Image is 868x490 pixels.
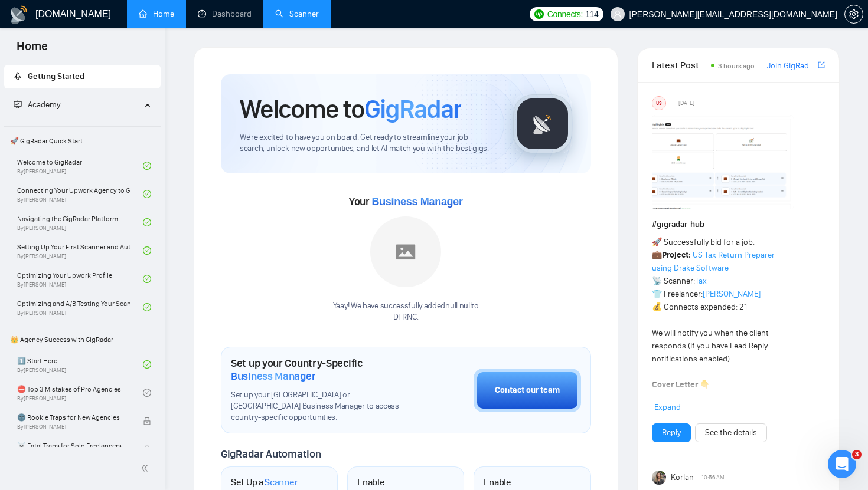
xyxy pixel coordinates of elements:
[141,462,152,474] span: double-left
[5,328,159,351] span: 👑 Agency Success with GigRadar
[474,369,581,412] button: Contact our team
[143,360,151,369] span: check-circle
[17,294,143,320] a: Optimizing and A/B Testing Your Scanner for Better ResultsBy[PERSON_NAME]
[513,94,572,153] img: gigradar-logo.png
[828,450,856,478] iframe: Intercom live chat
[231,357,415,383] h1: Set up your Country-Specific
[652,471,666,485] img: Korlan
[662,250,691,260] strong: Project:
[652,218,825,231] h1: # gigradar-hub
[221,448,321,461] span: GigRadar Automation
[671,471,694,484] span: Korlan
[695,423,767,442] button: See the details
[17,380,143,406] a: ⛔ Top 3 Mistakes of Pro AgenciesBy[PERSON_NAME]
[139,9,174,19] a: homeHome
[844,5,863,24] button: setting
[718,62,755,70] span: 3 hours ago
[652,380,710,390] strong: Cover Letter 👇
[143,162,151,170] span: check-circle
[143,218,151,226] span: check-circle
[14,72,22,80] span: rocket
[652,58,708,73] span: Latest Posts from the GigRadar Community
[231,390,415,423] span: Set up your [GEOGRAPHIC_DATA] or [GEOGRAPHIC_DATA] Business Manager to access country-specific op...
[585,8,598,21] span: 114
[852,450,862,459] span: 3
[143,417,151,425] span: lock
[547,8,583,21] span: Connects:
[17,238,143,264] a: Setting Up Your First Scanner and Auto-BidderBy[PERSON_NAME]
[198,9,252,19] a: dashboardDashboard
[143,445,151,453] span: lock
[652,115,794,209] img: F09354QB7SM-image.png
[349,195,463,208] span: Your
[143,275,151,283] span: check-circle
[614,10,622,18] span: user
[240,132,494,154] span: We're excited to have you on board. Get ready to streamline your job search, unlock new opportuni...
[370,216,441,287] img: placeholder.png
[652,250,775,273] a: US Tax Return Preparer using Drake Software
[17,412,130,423] span: 🌚 Rookie Traps for New Agencies
[143,389,151,397] span: check-circle
[14,100,60,110] span: Academy
[17,351,143,377] a: 1️⃣ Start HereBy[PERSON_NAME]
[231,476,298,488] h1: Set Up a
[652,423,691,442] button: Reply
[240,93,461,125] h1: Welcome to
[4,65,161,88] li: Getting Started
[17,423,130,430] span: By [PERSON_NAME]
[14,100,22,108] span: fund-projection-screen
[5,129,159,153] span: 🚀 GigRadar Quick Start
[28,100,60,110] span: Academy
[275,9,319,19] a: searchScanner
[17,209,143,235] a: Navigating the GigRadar PlatformBy[PERSON_NAME]
[17,266,143,292] a: Optimizing Your Upwork ProfileBy[PERSON_NAME]
[845,9,863,19] span: setting
[7,38,57,63] span: Home
[654,402,681,412] span: Expand
[143,246,151,255] span: check-circle
[495,384,560,397] div: Contact our team
[844,9,863,19] a: setting
[143,190,151,198] span: check-circle
[818,60,825,70] span: export
[17,181,143,207] a: Connecting Your Upwork Agency to GigRadarBy[PERSON_NAME]
[9,5,28,24] img: logo
[534,9,544,19] img: upwork-logo.png
[28,71,84,81] span: Getting Started
[703,289,761,299] a: [PERSON_NAME]
[652,97,665,110] div: US
[364,93,461,125] span: GigRadar
[231,370,315,383] span: Business Manager
[701,472,725,483] span: 10:56 AM
[333,312,479,323] p: DFRNC .
[17,440,130,452] span: ☠️ Fatal Traps for Solo Freelancers
[265,476,298,488] span: Scanner
[371,196,462,208] span: Business Manager
[333,301,479,323] div: Yaay! We have successfully added null null to
[662,426,681,439] a: Reply
[705,426,757,439] a: See the details
[818,60,825,71] a: export
[17,153,143,179] a: Welcome to GigRadarBy[PERSON_NAME]
[143,303,151,311] span: check-circle
[695,276,707,286] a: Tax
[767,60,815,73] a: Join GigRadar Slack Community
[678,98,694,108] span: [DATE]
